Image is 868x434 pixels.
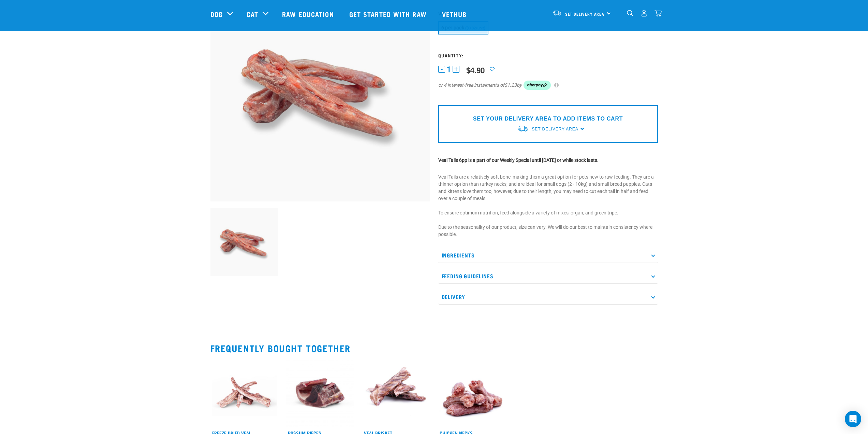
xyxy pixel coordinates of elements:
p: Feeding Guidelines [438,268,658,284]
a: Raw Education [275,0,342,28]
a: Cat [247,9,258,19]
img: FD Veal Tail White Background [210,359,278,427]
img: Veal Tails [210,208,278,276]
img: van-moving.png [553,10,562,16]
div: $4.90 [466,66,485,74]
p: SET YOUR DELIVERY AREA TO ADD ITEMS TO CART [473,115,623,123]
img: home-icon-1@2x.png [627,10,633,16]
span: Set Delivery Area [565,13,605,15]
p: Ingredients [438,248,658,263]
a: Chicken Necks [440,432,473,434]
p: Delivery [438,289,658,305]
img: user.png [641,10,648,17]
img: home-icon@2x.png [654,10,662,17]
h3: Quantity: [438,53,658,58]
span: 1 [447,66,451,73]
img: 1207 Veal Brisket 4pp 01 [362,359,430,427]
div: or 4 interest-free instalments of by [438,81,658,90]
span: $1.23 [504,82,517,89]
a: Get started with Raw [342,0,435,28]
span: Set Delivery Area [532,127,578,131]
a: Vethub [435,0,475,28]
strong: Veal Tails 6pp is a part of our Weekly Special until [DATE] or while stock lasts. [438,157,599,163]
img: van-moving.png [517,125,528,132]
img: Afterpay [524,81,551,90]
button: - [438,66,445,73]
img: Pile Of Chicken Necks For Pets [438,359,506,427]
button: + [453,66,459,73]
img: Possum Piece Small [286,359,354,427]
div: Open Intercom Messenger [845,411,861,427]
h2: Frequently bought together [210,343,658,353]
a: Dog [210,9,223,19]
p: Veal Tails are a relatively soft bone, making them a great option for pets new to raw feeding. Th... [438,173,658,238]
